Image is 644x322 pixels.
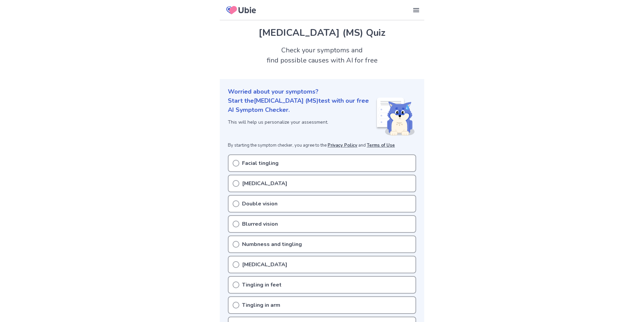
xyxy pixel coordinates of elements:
p: [MEDICAL_DATA] [242,261,287,269]
p: By starting the symptom checker, you agree to the and [228,142,416,149]
a: Terms of Use [367,142,395,148]
p: Double vision [242,200,278,208]
a: Privacy Policy [328,142,357,148]
p: This will help us personalize your assessment. [228,119,376,126]
p: Facial tingling [242,159,279,167]
p: Tingling in feet [242,281,282,289]
p: Start the [MEDICAL_DATA] (MS) test with our free AI Symptom Checker. [228,96,376,115]
p: Tingling in arm [242,301,280,309]
p: Numbness and tingling [242,240,302,248]
p: Blurred vision [242,220,278,228]
p: Worried about your symptoms? [228,87,416,96]
img: Shiba [376,98,415,135]
p: [MEDICAL_DATA] [242,179,287,188]
h1: [MEDICAL_DATA] (MS) Quiz [228,26,416,40]
h2: Check your symptoms and find possible causes with AI for free [220,45,424,66]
